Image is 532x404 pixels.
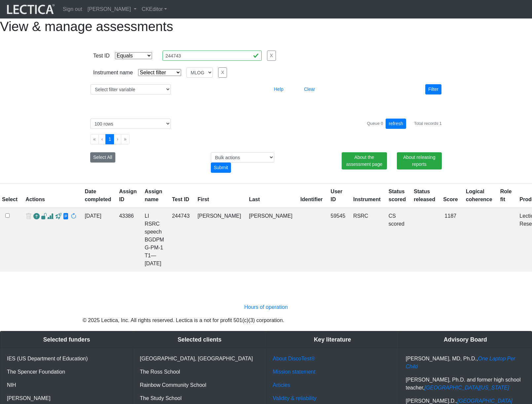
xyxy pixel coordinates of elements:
[406,376,525,392] p: [PERSON_NAME], Ph.D. and former high school teacher,
[21,184,81,208] th: Actions
[218,67,227,78] button: X
[266,331,399,348] div: Key literature
[271,86,286,92] a: Help
[85,189,111,202] a: Date completed
[273,382,290,388] a: Articles
[7,394,126,402] p: [PERSON_NAME]
[25,212,32,222] span: delete
[7,355,126,363] p: IES (US Department of Education)
[90,152,115,163] button: Select All
[425,385,509,390] a: [GEOGRAPHIC_DATA][US_STATE]
[83,316,449,324] p: © 2025 Lectica, Inc. All rights reserved. Lectica is a not for profit 501(c)(3) corporation.
[389,189,406,202] a: Status scored
[367,119,442,129] div: Queue 0 Total records 1
[273,356,315,361] a: About DiscoTest®
[90,134,442,144] ul: Pagination
[349,208,385,272] td: RSRC
[93,69,133,77] div: Instrument name
[425,84,441,94] button: Filter
[33,212,40,222] a: Reopen
[60,3,85,16] a: Sign out
[300,197,323,202] a: Identifier
[81,208,115,272] td: [DATE]
[63,213,69,220] span: view
[273,395,317,401] a: Validity & reliability
[273,369,316,375] a: Mission statement
[342,152,387,169] a: About the assessment page
[399,331,532,348] div: Advisory Board
[70,213,77,220] span: rescore
[168,184,193,208] th: Test ID
[211,163,231,173] div: Submit
[194,208,245,272] td: [PERSON_NAME]
[445,213,457,219] span: 1187
[7,381,126,389] p: NIH
[353,197,381,202] a: Instrument
[5,3,55,16] img: lecticalive
[85,3,139,16] a: [PERSON_NAME]
[245,208,296,272] td: [PERSON_NAME]
[0,331,133,348] div: Selected funders
[406,355,525,371] p: [PERSON_NAME], MD, Ph.D.,
[397,152,442,169] a: About releasing reports
[271,84,286,94] button: Help
[249,197,260,202] a: Last
[244,304,288,310] a: Hours of operation
[7,368,126,376] p: The Spencer Foundation
[47,213,54,220] span: Analyst score
[115,208,140,272] td: 43386
[133,331,266,348] div: Selected clients
[55,213,61,220] span: view
[331,189,343,202] a: User ID
[140,368,259,376] p: The Ross School
[500,189,512,202] a: Role fit
[41,213,47,220] span: view
[267,51,276,61] button: X
[105,134,114,144] button: Go to page 1
[140,381,259,389] p: Rainbow Community School
[93,52,110,60] div: Test ID
[466,189,492,202] a: Logical coherence
[141,208,168,272] td: LI RSRC speech BGDPM G-PM-1 T1—[DATE]
[389,213,404,227] a: Completed = assessment has been completed; CS scored = assessment has been CLAS scored; LS scored...
[140,394,259,402] p: The Study School
[443,197,458,202] a: Score
[386,119,406,129] button: refresh
[168,208,193,272] td: 244743
[301,84,318,94] button: Clear
[327,208,350,272] td: 59545
[115,184,140,208] th: Assign ID
[141,184,168,208] th: Assign name
[140,355,259,363] p: [GEOGRAPHIC_DATA], [GEOGRAPHIC_DATA]
[139,3,170,16] a: CKEditor
[414,189,435,202] a: Status released
[198,197,209,202] a: First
